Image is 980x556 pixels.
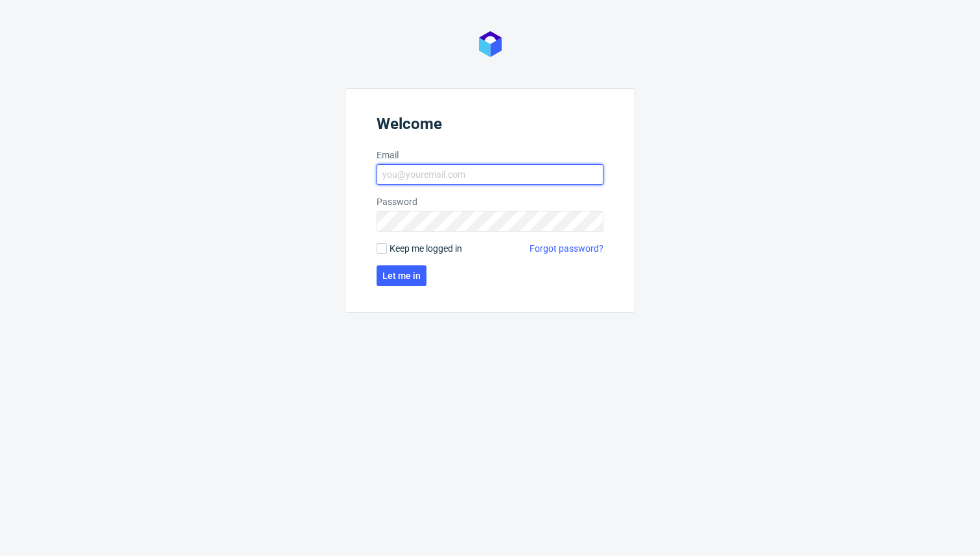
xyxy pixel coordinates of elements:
header: Welcome [377,115,603,138]
a: Forgot password? [530,242,603,255]
label: Email [377,149,603,162]
label: Password [377,195,603,208]
span: Keep me logged in [390,242,462,255]
span: Let me in [382,271,421,280]
button: Let me in [377,265,426,286]
input: you@youremail.com [377,164,603,185]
